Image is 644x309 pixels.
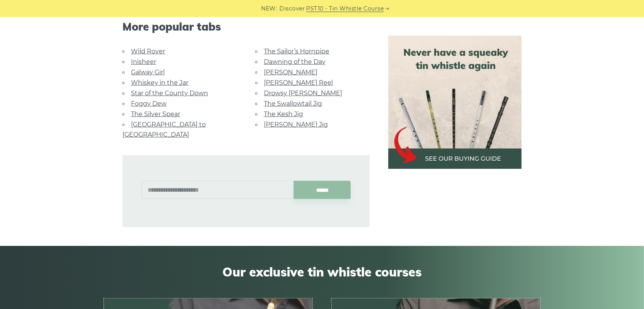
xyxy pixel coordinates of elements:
[103,264,541,279] span: Our exclusive tin whistle courses
[388,36,522,169] img: tin whistle buying guide
[131,79,188,86] a: Whiskey in the Jar
[122,20,370,33] span: More popular tabs
[131,58,156,65] a: Inisheer
[264,89,342,97] a: Drowsy [PERSON_NAME]
[131,48,165,55] a: Wild Rover
[264,110,303,118] a: The Kesh Jig
[264,58,325,65] a: Dawning of the Day
[122,121,206,138] a: [GEOGRAPHIC_DATA] to [GEOGRAPHIC_DATA]
[264,100,322,107] a: The Swallowtail Jig
[264,69,317,76] a: [PERSON_NAME]
[280,4,305,13] span: Discover
[131,110,180,118] a: The Silver Spear
[131,100,167,107] a: Foggy Dew
[264,79,333,86] a: [PERSON_NAME] Reel
[264,121,328,128] a: [PERSON_NAME] Jig
[131,89,208,97] a: Star of the County Down
[131,69,165,76] a: Galway Girl
[264,48,329,55] a: The Sailor’s Hornpipe
[307,4,384,13] a: PST10 - Tin Whistle Course
[262,4,277,13] span: NEW:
